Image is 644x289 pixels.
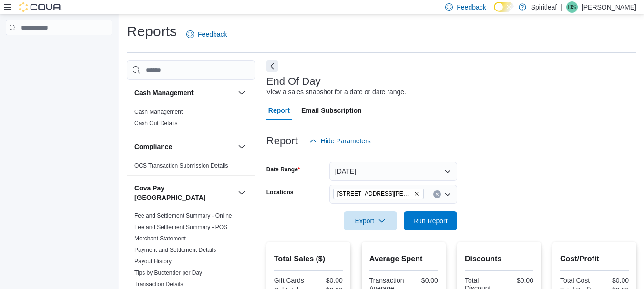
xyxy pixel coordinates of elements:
span: Tips by Budtender per Day [134,269,202,277]
input: Dark Mode [494,2,514,12]
div: View a sales snapshot for a date or date range. [266,87,406,97]
span: Hide Parameters [321,136,371,146]
button: Export [344,211,397,230]
div: Cash Management [127,106,255,133]
span: Cash Management [134,108,183,116]
button: Remove 555 - Spiritleaf Lawrence Ave (North York) from selection in this group [414,191,419,197]
a: Cash Out Details [134,120,178,127]
span: Cash Out Details [134,120,178,127]
a: Fee and Settlement Summary - POS [134,224,227,230]
button: Hide Parameters [306,131,375,150]
span: [STREET_ADDRESS][PERSON_NAME] [337,189,412,199]
p: Spiritleaf [531,1,557,13]
span: Payout History [134,258,172,265]
button: Cash Management [134,88,234,98]
span: Payment and Settlement Details [134,246,216,254]
a: Cash Management [134,109,183,115]
button: Run Report [404,211,457,230]
p: [PERSON_NAME] [582,1,636,13]
button: Compliance [134,142,234,151]
div: $0.00 [501,277,533,284]
div: Total Cost [560,277,593,284]
div: Compliance [127,160,255,175]
button: Compliance [236,141,247,152]
span: Report [268,101,290,120]
a: Transaction Details [134,281,183,288]
span: DS [568,1,576,13]
div: Danielle S [566,1,578,13]
a: OCS Transaction Submission Details [134,162,228,169]
img: Cova [19,2,62,12]
span: Feedback [457,2,486,12]
p: | [561,1,562,13]
div: $0.00 [408,277,438,284]
button: Cash Management [236,87,247,99]
button: [DATE] [329,162,457,181]
label: Locations [266,189,294,196]
h3: Report [266,135,298,147]
h2: Cost/Profit [560,253,629,265]
button: Open list of options [444,190,451,198]
h2: Average Spent [369,253,438,265]
span: Fee and Settlement Summary - Online [134,212,232,219]
span: 555 - Spiritleaf Lawrence Ave (North York) [333,189,424,199]
div: $0.00 [596,277,629,284]
span: Dark Mode [494,12,494,12]
h3: Cash Management [134,88,194,98]
h1: Reports [127,22,177,41]
a: Fee and Settlement Summary - Online [134,212,232,219]
a: Payment and Settlement Details [134,247,216,253]
a: Merchant Statement [134,235,186,242]
span: Export [349,211,391,230]
div: Gift Cards [274,277,307,284]
nav: Complex example [6,37,112,60]
span: Transaction Details [134,280,183,288]
span: Fee and Settlement Summary - POS [134,223,227,231]
span: Feedback [198,30,227,39]
a: Tips by Budtender per Day [134,269,202,276]
h3: Compliance [134,142,172,151]
a: Payout History [134,258,172,265]
span: Email Subscription [301,101,362,120]
div: $0.00 [310,277,343,284]
button: Cova Pay [GEOGRAPHIC_DATA] [236,187,247,199]
button: Cova Pay [GEOGRAPHIC_DATA] [134,183,234,202]
h3: End Of Day [266,76,321,87]
span: Merchant Statement [134,235,186,242]
h2: Discounts [465,253,533,265]
label: Date Range [266,166,300,173]
span: Run Report [413,216,448,226]
button: Clear input [433,190,441,198]
span: OCS Transaction Submission Details [134,162,228,169]
h2: Total Sales ($) [274,253,343,265]
button: Next [266,60,278,72]
a: Feedback [183,25,231,44]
